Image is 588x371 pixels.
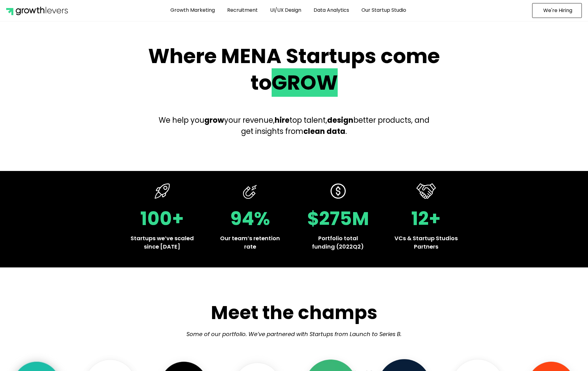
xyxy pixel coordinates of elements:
[309,3,354,17] a: Data Analytics
[219,234,282,251] p: Our team’s retention rate
[307,234,370,251] p: Portfolio total funding (2022Q2)
[357,3,411,17] a: Our Startup Studio
[327,115,353,125] b: design
[303,126,345,136] b: clean data
[143,301,445,324] h2: Meet the champs
[204,115,224,125] b: grow
[131,234,194,251] p: Startups we’ve scaled since [DATE]
[265,3,306,17] a: UI/UX Design
[272,68,338,97] span: GROW
[223,3,262,17] a: Recruitment
[131,209,194,228] h2: 100+
[275,115,290,125] b: hire
[532,3,582,18] a: We're Hiring
[154,115,435,137] p: We help you your revenue, top talent, better products, and get insights from .
[394,234,458,251] p: VCs & Startup Studios Partners
[394,209,458,228] h2: 12+
[219,209,282,228] h2: 94%
[93,3,484,17] nav: Menu
[143,330,445,338] p: Some of our portfolio. We’ve partnered with Startups from Launch to Series B.
[141,43,447,96] h2: Where MENA Startups come to
[543,8,572,13] span: We're Hiring
[166,3,219,17] a: Growth Marketing
[307,209,370,228] h2: $275M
